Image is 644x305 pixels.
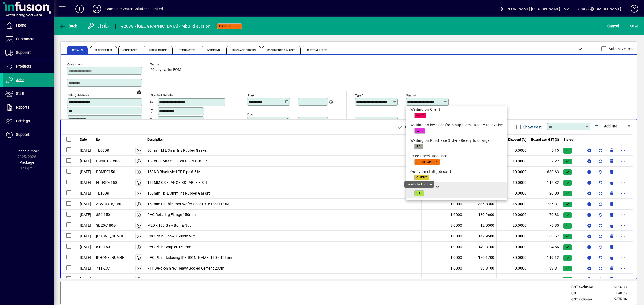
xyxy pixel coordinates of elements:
[529,263,561,274] td: 33.81
[78,231,94,241] td: [DATE]
[96,212,110,218] div: 854-150
[179,49,195,52] span: Tech Notes
[619,243,627,251] button: More options
[88,4,105,14] button: Profile
[145,188,422,199] td: 150mm Tbl E 3mm Ins Rubber Gasket
[3,19,54,32] a: Home
[16,78,24,82] span: Jobs
[529,199,561,209] td: 286.31
[601,290,633,296] td: 348.96
[105,5,163,13] div: Complete Water Solutions Limited
[78,156,94,166] td: [DATE]
[78,145,94,156] td: [DATE]
[16,105,29,109] span: Reports
[78,274,94,284] td: [DATE]
[410,169,503,174] div: Query on staff job card
[145,220,422,231] td: M20 x 180 Galv Bolt & Nut
[3,128,54,142] a: Support
[450,201,462,207] span: 1.0000
[601,284,633,290] td: 2326.38
[629,21,640,31] button: Save
[619,178,627,187] button: More options
[20,160,34,165] span: Package
[497,188,529,199] td: 0.0000
[406,105,507,120] mat-option: Waiting on Client
[3,87,54,101] a: Staff
[619,275,627,283] button: More options
[497,252,529,263] td: 30.0000
[604,124,617,128] span: Add line
[450,276,462,282] span: 0.5000
[16,119,30,123] span: Settings
[145,274,422,284] td: P68 Primer 473ml Clear *NETT*
[96,158,122,164] div: BWRE150X080
[406,167,507,182] mat-option: Query on staff job card
[356,118,360,122] mat-label: Bin
[267,49,296,52] span: Documents / Images
[619,189,627,198] button: More options
[619,200,627,208] button: More options
[529,252,561,263] td: 119.12
[464,263,497,274] td: 33.8100
[464,220,497,231] td: 12.0000
[397,123,424,131] span: Approve All
[416,160,438,164] span: PRICE CHECK
[619,146,627,155] button: More options
[619,264,627,273] button: More options
[630,24,632,28] span: S
[501,5,621,13] div: [PERSON_NAME] [PERSON_NAME][EMAIL_ADDRESS][DOMAIN_NAME]
[464,199,497,209] td: 336.8300
[96,233,128,239] div: [PHONE_NUMBER]
[529,209,561,220] td: 170.33
[529,241,561,252] td: 104.56
[96,255,128,261] div: [PHONE_NUMBER]
[121,22,211,31] div: #2038 - [GEOGRAPHIC_DATA] - rebuild suction
[416,191,422,195] span: RTI
[58,21,79,31] button: Back
[450,223,462,228] span: 8.0000
[232,49,256,52] span: Purchase Orders
[16,23,26,27] span: Home
[529,231,561,241] td: 103.57
[71,4,88,14] button: Add
[149,49,167,52] span: Instructions
[67,62,81,66] mat-label: Customer
[96,180,117,185] div: FLTESO/150
[355,94,361,97] mat-label: Type
[145,231,422,241] td: PVC Plain Elbow 150mm 90*
[450,266,462,271] span: 1.0000
[608,46,635,51] label: Auto save tabs
[145,177,422,188] td: 150MM CS FLANGE BS TABLE E SLI
[394,122,426,132] button: Approve All
[619,168,627,176] button: More options
[78,220,94,231] td: [DATE]
[96,137,103,142] span: Item
[497,263,529,274] td: 0.0000
[497,274,529,284] td: 0.0000
[627,1,637,18] a: Knowledge Base
[569,290,601,296] td: GST
[607,22,619,30] span: Cancel
[497,177,529,188] td: 10.0000
[464,252,497,263] td: 170.1700
[529,156,561,166] td: 57.22
[16,132,30,137] span: Support
[145,199,422,209] td: 150mm Double Door Wafer Check 316 Disc EPDM
[59,24,77,28] span: Back
[207,49,220,52] span: Invoicing
[3,101,54,114] a: Reports
[619,157,627,165] button: More options
[531,137,559,142] span: Extend excl GST ($)
[145,166,422,177] td: 150NB Black Med PE Pipe 6.5 Mt
[450,244,462,250] span: 1.0000
[497,231,529,241] td: 30.0000
[95,49,112,52] span: Site Details
[619,232,627,240] button: More options
[563,137,573,142] span: Status
[410,153,503,159] div: Price Check Required
[406,151,507,167] mat-option: Price Check Required
[410,122,503,128] div: Waiting on invoices from suppliers - Ready to invoice
[96,266,110,271] div: 711-237
[145,209,422,220] td: PVC Rotating Flange 150mm
[497,199,529,209] td: 15.0000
